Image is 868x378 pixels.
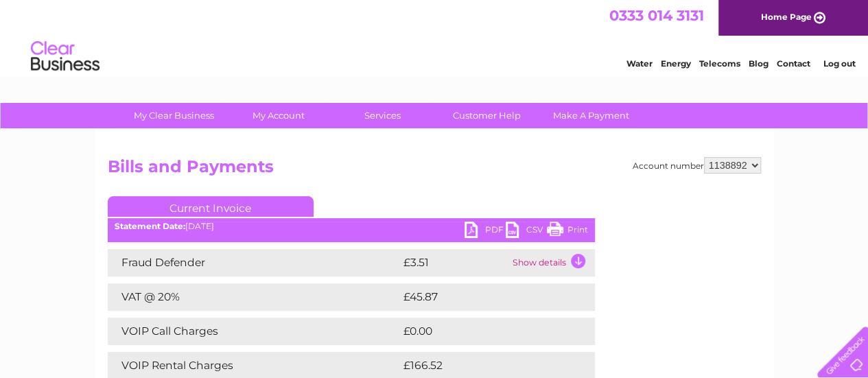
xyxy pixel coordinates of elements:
[547,222,588,241] a: Print
[400,249,509,276] td: £3.51
[326,103,439,128] a: Services
[108,196,314,217] a: Current Invoice
[823,58,855,69] a: Log out
[400,283,567,311] td: £45.87
[749,58,769,69] a: Blog
[108,318,400,345] td: VOIP Call Charges
[633,157,761,174] div: Account number
[509,249,595,276] td: Show details
[108,249,400,276] td: Fraud Defender
[777,58,810,69] a: Contact
[661,58,691,69] a: Energy
[108,157,761,183] h2: Bills and Payments
[110,8,759,67] div: Clear Business is a trading name of Verastar Limited (registered in [GEOGRAPHIC_DATA] No. 3667643...
[609,7,704,24] a: 0333 014 3131
[430,103,543,128] a: Customer Help
[400,318,563,345] td: £0.00
[465,222,506,241] a: PDF
[30,36,100,78] img: logo.png
[115,221,185,231] b: Statement Date:
[108,222,595,231] div: [DATE]
[222,103,335,128] a: My Account
[506,222,547,241] a: CSV
[117,103,231,128] a: My Clear Business
[535,103,648,128] a: Make A Payment
[108,283,400,311] td: VAT @ 20%
[626,58,653,69] a: Water
[699,58,740,69] a: Telecoms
